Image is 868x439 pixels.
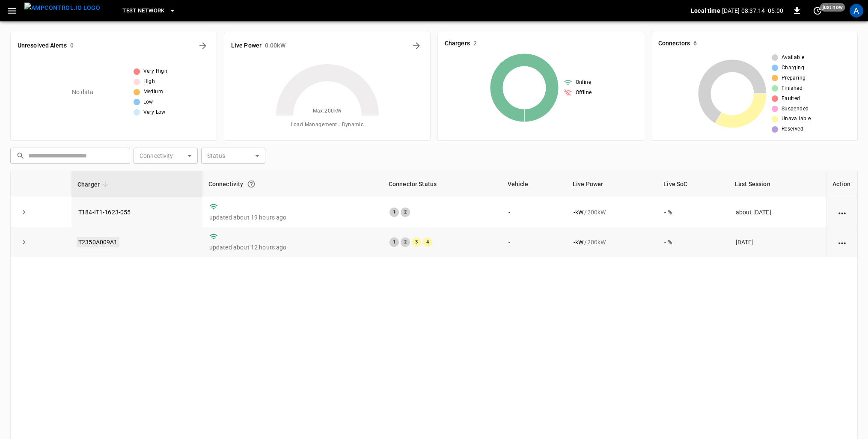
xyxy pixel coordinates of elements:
[729,171,826,197] th: Last Session
[143,108,166,117] span: Very Low
[244,176,259,192] button: Connection between the charger and our software.
[574,238,583,246] p: - kW
[820,3,845,12] span: just now
[502,171,567,197] th: Vehicle
[77,179,111,190] span: Charger
[24,3,100,13] img: ampcontrol.io logo
[837,208,847,217] div: action cell options
[782,105,809,113] span: Suspended
[657,171,729,197] th: Live SoC
[826,171,857,197] th: Action
[576,78,591,87] span: Online
[782,64,804,72] span: Charging
[18,206,30,219] button: expand row
[574,238,651,246] div: / 200 kW
[782,95,800,103] span: Faulted
[782,115,811,123] span: Unavailable
[657,227,729,257] td: - %
[143,77,155,86] span: High
[208,176,377,192] div: Connectivity
[782,53,805,62] span: Available
[313,107,342,116] span: Max. 200 kW
[78,209,131,216] a: T184-IT1-1623-055
[782,84,803,93] span: Finished
[389,237,399,247] div: 1
[502,197,567,227] td: -
[691,6,720,15] p: Local time
[143,98,153,107] span: Low
[72,88,94,97] p: No data
[811,4,824,18] button: set refresh interval
[410,39,423,53] button: Energy Overview
[729,227,826,257] td: [DATE]
[782,74,806,83] span: Preparing
[782,125,803,133] span: Reserved
[70,41,74,50] h6: 0
[231,41,262,50] h6: Live Power
[383,171,502,197] th: Connector Status
[209,213,376,222] p: updated about 19 hours ago
[209,243,376,252] p: updated about 12 hours ago
[729,197,826,227] td: about [DATE]
[657,197,729,227] td: - %
[119,3,179,19] button: Test Network
[850,4,863,18] div: profile-icon
[423,237,432,247] div: 4
[143,67,168,76] span: Very High
[445,39,470,48] h6: Chargers
[576,89,592,97] span: Offline
[412,237,421,247] div: 3
[196,39,210,53] button: All Alerts
[291,121,364,129] span: Load Management = Dynamic
[567,171,657,197] th: Live Power
[389,208,399,217] div: 1
[18,236,30,249] button: expand row
[502,227,567,257] td: -
[658,39,690,48] h6: Connectors
[143,88,163,96] span: Medium
[265,41,285,50] h6: 0.00 kW
[77,237,119,247] a: T2350A009A1
[473,39,477,48] h6: 2
[401,237,410,247] div: 2
[837,238,847,246] div: action cell options
[574,208,583,217] p: - kW
[574,208,651,217] div: / 200 kW
[122,6,164,16] span: Test Network
[401,208,410,217] div: 2
[722,6,783,15] p: [DATE] 08:37:14 -05:00
[693,39,697,48] h6: 6
[18,41,67,50] h6: Unresolved Alerts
